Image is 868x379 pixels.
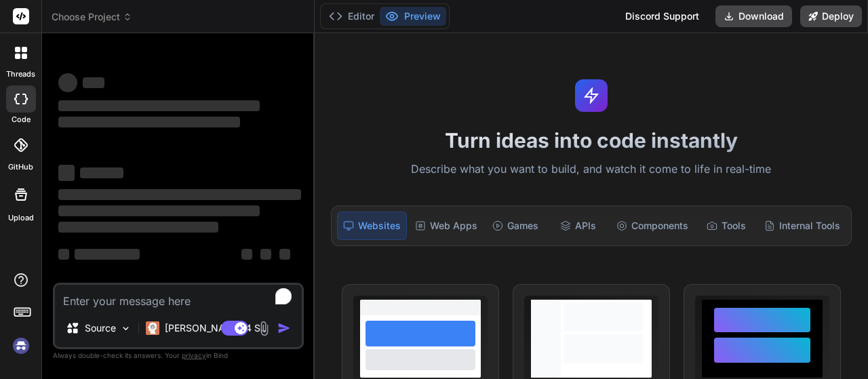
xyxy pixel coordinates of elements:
[279,249,290,260] span: ‌
[58,117,240,127] span: ‌
[80,167,123,178] span: ‌
[58,222,218,233] span: ‌
[120,323,132,334] img: Pick Models
[12,114,31,125] label: code
[323,128,860,153] h1: Turn ideas into code instantly
[182,351,206,359] span: privacy
[85,321,116,335] p: Source
[58,165,75,181] span: ‌
[55,285,302,309] textarea: To enrich screen reader interactions, please activate Accessibility in Grammarly extension settings
[58,189,301,200] span: ‌
[617,5,707,27] div: Discord Support
[759,212,846,240] div: Internal Tools
[323,161,860,178] p: Describe what you want to build, and watch it come to life in real-time
[165,321,266,335] p: [PERSON_NAME] 4 S..
[611,212,694,240] div: Components
[380,7,446,26] button: Preview
[83,77,104,88] span: ‌
[6,68,35,80] label: threads
[696,212,756,240] div: Tools
[53,349,304,362] p: Always double-check its answers. Your in Bind
[9,334,33,357] img: signin
[715,5,792,27] button: Download
[323,7,380,26] button: Editor
[146,321,159,335] img: Claude 4 Sonnet
[410,212,483,240] div: Web Apps
[75,249,140,260] span: ‌
[260,249,271,260] span: ‌
[256,321,272,336] img: attachment
[58,249,69,260] span: ‌
[58,73,77,92] span: ‌
[337,212,407,240] div: Websites
[486,212,545,240] div: Games
[58,100,260,111] span: ‌
[58,205,260,216] span: ‌
[800,5,862,27] button: Deploy
[52,10,132,24] span: Choose Project
[8,161,33,173] label: GitHub
[8,212,34,224] label: Upload
[277,321,291,335] img: icon
[241,249,252,260] span: ‌
[548,212,608,240] div: APIs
